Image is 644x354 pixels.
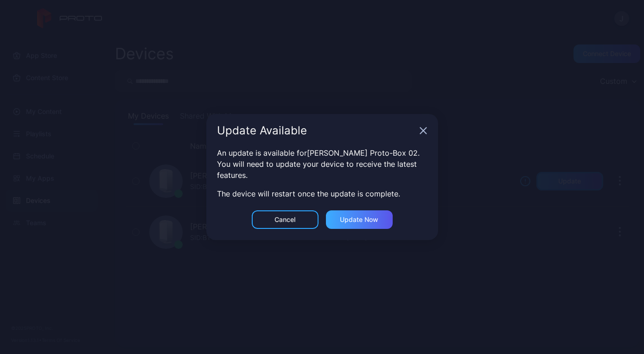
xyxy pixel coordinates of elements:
div: Update now [340,216,378,223]
div: Update Available [217,125,416,136]
div: You will need to update your device to receive the latest features. [217,158,427,181]
button: Cancel [252,210,319,229]
button: Update now [326,210,393,229]
div: An update is available for [PERSON_NAME] Proto-Box 02 . [217,147,427,158]
div: The device will restart once the update is complete. [217,188,427,199]
div: Cancel [274,216,295,223]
